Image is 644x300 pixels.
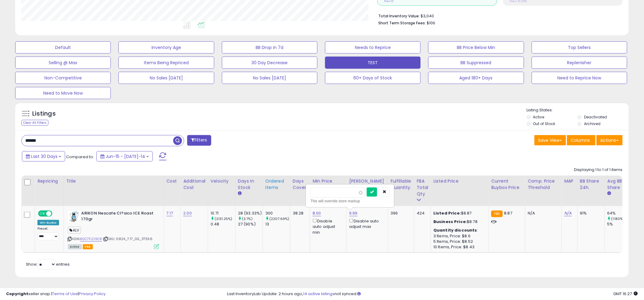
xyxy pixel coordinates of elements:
[313,210,321,216] a: 8.00
[118,57,214,69] button: Items Being Repriced
[106,153,145,159] span: Jun-15 - [DATE]-14
[580,178,602,191] div: BB Share 24h.
[310,198,390,204] div: This will override store markup
[534,135,566,145] button: Save View
[6,291,106,297] div: seller snap | |
[325,57,421,69] button: TEST
[82,211,156,223] b: ARIKON Nescafe Cl?sico ICE Roast 170gr
[532,41,627,54] button: Top Sellers
[378,12,618,19] li: $3,040
[37,220,59,225] div: Win BuyBox
[378,20,426,26] b: Short Term Storage Fees:
[68,211,159,249] div: ASIN:
[265,178,288,191] div: Ordered Items
[571,137,590,143] span: Columns
[433,227,477,233] b: Quantity discounts
[491,178,523,191] div: Current Buybox Price
[21,120,48,126] div: Clear All Filters
[433,219,467,225] b: Business Price:
[183,178,205,191] div: Additional Cost
[313,218,342,235] div: Disable auto adjust min
[32,110,56,118] h5: Listings
[15,41,111,54] button: Default
[532,57,627,69] button: Replenisher
[349,218,383,229] div: Disable auto adjust max
[265,211,290,216] div: 300
[293,178,307,191] div: Days Cover
[313,178,344,184] div: Min Price
[433,219,484,225] div: $8.78
[614,291,638,297] span: 2025-08-15 16:27 GMT
[211,222,235,227] div: 0.48
[378,13,420,19] b: Total Inventory Value:
[607,178,630,191] div: Avg BB Share
[528,211,557,216] div: N/A
[51,211,61,216] span: OFF
[433,210,461,216] b: Listed Price:
[293,211,305,216] div: 38.28
[428,41,524,54] button: BB Price Below Min
[428,57,524,69] button: BB Suppressed
[564,178,575,184] div: MAP
[118,72,214,84] button: No Sales [DATE]
[211,211,235,216] div: 10.71
[417,211,426,216] div: 424
[597,135,623,145] button: Actions
[26,261,70,267] span: Show: entries
[222,57,317,69] button: 30 Day Decrease
[66,154,94,160] span: Compared to:
[66,178,161,184] div: Title
[349,210,358,216] a: 9.99
[37,178,61,184] div: Repricing
[265,222,290,227] div: 13
[584,121,600,126] label: Archived
[37,227,59,240] div: Preset:
[15,87,111,99] button: Need to Move Now
[68,227,81,234] span: ALV
[68,244,82,249] span: All listings currently available for purchase on Amazon
[39,211,46,216] span: ON
[269,216,289,221] small: (2207.69%)
[349,178,385,184] div: [PERSON_NAME]
[611,216,625,221] small: (1180%)
[504,210,513,216] span: 8.87
[80,236,102,242] a: B0C7FLD9CR
[166,178,178,184] div: Cost
[96,151,153,162] button: Jun-15 - [DATE]-14
[433,228,484,233] div: :
[211,178,233,184] div: Velocity
[433,233,484,239] div: 3 Items, Price: $8.6
[238,211,263,216] div: 28 (93.33%)
[6,291,28,297] strong: Copyright
[532,72,627,84] button: Need to Reprice Now
[607,211,632,216] div: 64%
[222,72,317,84] button: No Sales [DATE]
[428,72,524,84] button: Aged 180+ Days
[491,211,502,217] small: FBA
[533,121,555,126] label: Out of Stock
[607,191,611,196] small: Avg BB Share.
[433,178,486,184] div: Listed Price
[15,72,111,84] button: Non-Competitive
[68,211,80,223] img: 419NTIocQyL._SL40_.jpg
[183,210,192,216] a: 2.00
[238,178,260,191] div: Days In Stock
[79,291,106,297] a: Privacy Policy
[527,107,629,113] p: Listing States:
[390,178,411,191] div: Fulfillable Quantity
[574,167,623,173] div: Displaying 1 to 1 of 1 items
[390,211,409,216] div: 396
[238,191,242,196] small: Days In Stock.
[118,41,214,54] button: Inventory Age
[567,135,596,145] button: Columns
[528,178,559,191] div: Comp. Price Threshold
[222,41,317,54] button: BB Drop in 7d
[433,239,484,244] div: 5 Items, Price: $8.52
[584,114,607,120] label: Deactivated
[417,178,428,197] div: FBA Total Qty
[31,153,58,159] span: Last 30 Days
[580,211,600,216] div: 91%
[187,135,211,146] button: Filters
[83,244,93,249] span: FBA
[52,291,78,297] a: Terms of Use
